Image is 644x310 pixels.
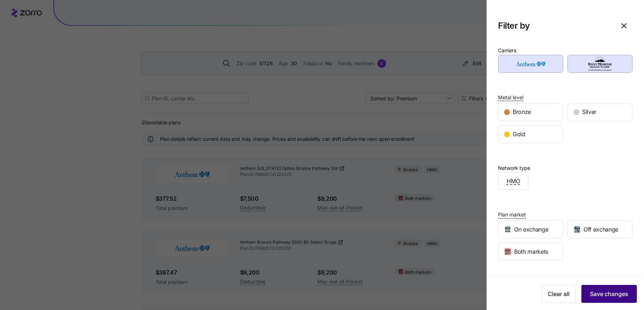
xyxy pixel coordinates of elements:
[542,285,576,303] button: Clear all
[498,211,526,218] span: Plan market
[581,285,637,303] button: Save changes
[514,247,548,256] span: Both markets
[498,164,530,172] div: Network type
[498,47,516,54] div: Carriers
[498,20,610,31] h1: Filter by
[498,94,523,101] span: Metal level
[584,225,618,234] span: Off exchange
[504,57,557,71] img: Anthem
[590,290,628,298] span: Save changes
[513,108,531,116] span: Bronze
[582,108,596,116] span: Silver
[507,177,520,186] span: HMO
[548,290,570,298] span: Clear all
[514,225,548,234] span: On exchange
[513,130,525,139] span: Gold
[574,57,626,71] img: Rocky Mountain Health Plans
